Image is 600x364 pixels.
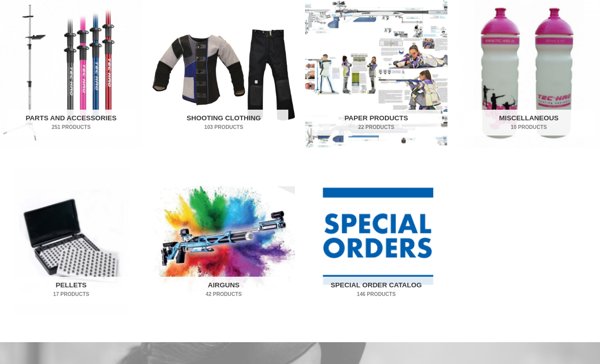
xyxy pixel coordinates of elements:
[305,168,447,316] img: Special Order Catalog
[160,277,288,304] h2: Airguns
[465,110,593,137] h2: Miscellaneous
[7,291,136,299] mark: 17 Products
[465,124,593,131] mark: 10 Products
[305,1,447,149] a: Visit product category Paper Products
[312,277,441,304] h2: Special Order Catalog
[312,110,441,137] h2: Paper Products
[153,1,295,149] img: Shooting Clothing
[458,1,600,149] a: Visit product category Miscellaneous
[153,1,295,149] a: Visit product category Shooting Clothing
[305,168,447,316] a: Visit product category Special Order Catalog
[305,1,447,149] img: Paper Products
[7,124,136,131] mark: 251 Products
[312,291,441,299] mark: 146 Products
[153,168,295,316] img: Airguns
[458,1,600,149] img: Miscellaneous
[160,291,288,299] mark: 42 Products
[153,168,295,316] a: Visit product category Airguns
[312,124,441,131] mark: 22 Products
[160,124,288,131] mark: 103 Products
[7,110,136,137] h2: Parts and Accessories
[160,110,288,137] h2: Shooting Clothing
[7,277,136,304] h2: Pellets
